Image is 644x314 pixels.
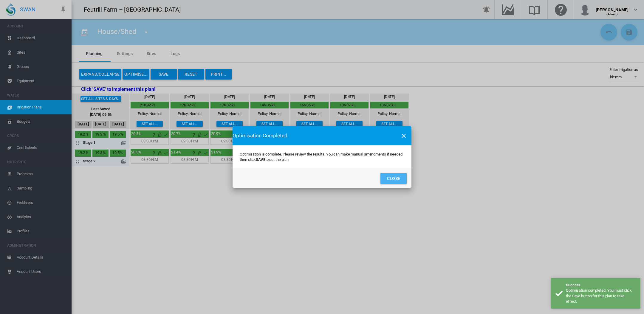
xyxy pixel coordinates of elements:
[400,132,407,139] md-icon: icon-close
[256,157,265,162] b: SAVE
[380,173,407,184] button: Close
[566,288,636,304] div: Optimisation completed. You must click the Save button for this plan to take effect.
[233,126,411,188] md-dialog: Optimisation is ...
[566,282,636,288] div: Success
[233,132,287,139] span: Optimisation Completed
[240,152,404,162] p: Optimisation is complete. Please review the results. You can make manual amendments if needed, th...
[398,130,410,142] button: icon-close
